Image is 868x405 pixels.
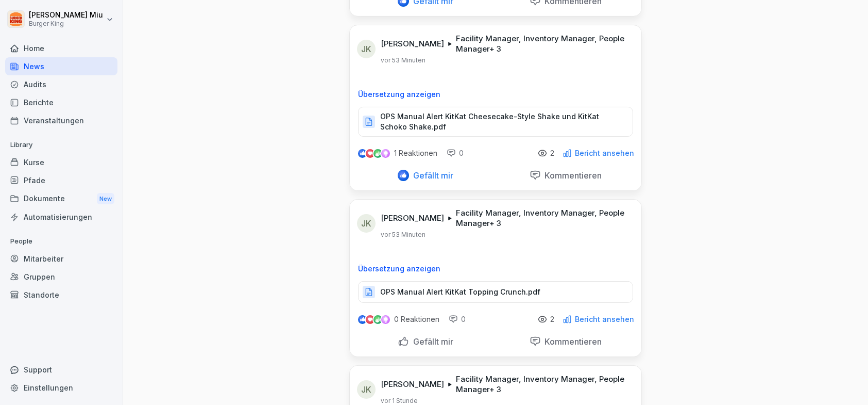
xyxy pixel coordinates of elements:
[5,361,117,379] div: Support
[381,397,418,405] p: vor 1 Stunde
[358,90,633,99] p: Übersetzung anzeigen
[541,336,602,347] p: Kommentieren
[381,379,444,390] p: [PERSON_NAME]
[5,233,117,250] p: People
[358,265,633,273] p: Übersetzung anzeigen
[366,316,374,323] img: love
[380,111,622,132] p: OPS Manual Alert KitKat Cheesecake-Style Shake und KitKat Schoko Shake.pdf
[5,39,117,57] a: Home
[29,11,103,20] p: [PERSON_NAME] Miu
[5,379,117,397] a: Einstellungen
[380,287,540,297] p: OPS Manual Alert KitKat Topping Crunch.pdf
[5,153,117,171] a: Kurse
[366,150,374,157] img: love
[456,374,629,395] p: Facility Manager, Inventory Manager, People Manager + 3
[357,214,376,233] div: JK
[29,20,103,27] p: Burger King
[541,170,602,181] p: Kommentieren
[5,268,117,286] a: Gruppen
[550,149,554,157] p: 2
[5,75,117,93] a: Audits
[394,315,439,323] p: 0 Reaktionen
[456,34,629,54] p: Facility Manager, Inventory Manager, People Manager + 3
[358,120,633,130] a: OPS Manual Alert KitKat Cheesecake-Style Shake und KitKat Schoko Shake.pdf
[373,315,382,324] img: celebrate
[5,250,117,268] a: Mitarbeiter
[456,208,629,229] p: Facility Manager, Inventory Manager, People Manager + 3
[550,315,554,323] p: 2
[394,149,437,157] p: 1 Reaktionen
[381,149,390,158] img: inspiring
[359,149,367,157] img: like
[449,314,466,325] div: 0
[5,57,117,75] a: News
[5,286,117,304] a: Standorte
[575,149,634,157] p: Bericht ansehen
[381,231,426,239] p: vor 53 Minuten
[5,111,117,129] a: Veranstaltungen
[5,189,117,208] a: DokumenteNew
[575,315,634,323] p: Bericht ansehen
[359,315,367,323] img: like
[5,208,117,226] a: Automatisierungen
[381,56,426,64] p: vor 53 Minuten
[5,93,117,111] a: Berichte
[409,170,453,181] p: Gefällt mir
[5,171,117,189] a: Pfade
[447,148,464,158] div: 0
[373,149,382,158] img: celebrate
[381,315,390,324] img: inspiring
[381,39,444,49] p: [PERSON_NAME]
[357,380,376,399] div: JK
[97,193,114,205] div: New
[5,189,117,208] div: Dokumente
[357,40,376,58] div: JK
[381,213,444,223] p: [PERSON_NAME]
[409,336,453,347] p: Gefällt mir
[5,137,117,153] p: Library
[358,290,633,300] a: OPS Manual Alert KitKat Topping Crunch.pdf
